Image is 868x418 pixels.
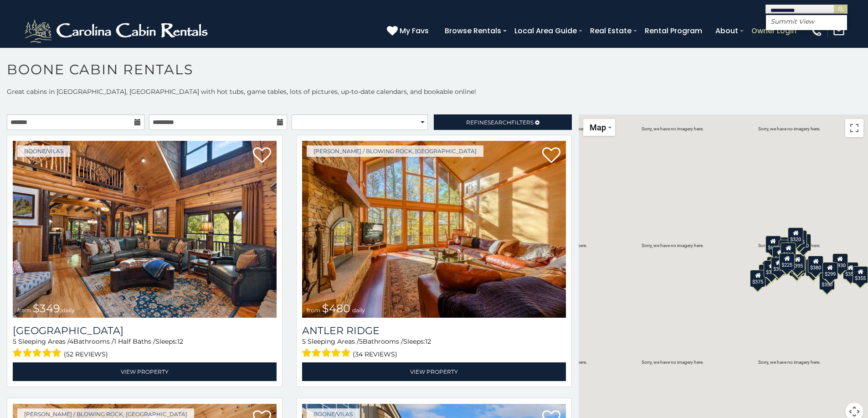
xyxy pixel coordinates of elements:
[779,240,794,257] div: $460
[13,141,277,318] img: Diamond Creek Lodge
[13,325,277,337] a: [GEOGRAPHIC_DATA]
[359,337,363,346] span: 5
[750,270,766,287] div: $375
[17,307,31,314] span: from
[400,25,429,36] span: My Favs
[62,307,75,314] span: daily
[770,17,814,26] em: Summit View
[781,243,796,260] div: $210
[843,262,858,279] div: $355
[253,146,271,165] a: Add to favorites
[307,307,320,314] span: from
[307,145,483,157] a: [PERSON_NAME] / Blowing Rock, [GEOGRAPHIC_DATA]
[322,302,350,315] span: $480
[767,257,782,274] div: $400
[302,337,306,346] span: 5
[764,260,780,278] div: $325
[788,227,804,245] div: $320
[434,114,571,130] a: RefineSearchFilters
[819,273,835,290] div: $350
[488,119,511,126] span: Search
[586,23,636,39] a: Real Estate
[302,141,566,318] img: Antler Ridge
[302,141,566,318] a: Antler Ridge from $480 daily
[583,119,615,136] button: Change map style
[711,23,743,39] a: About
[33,302,60,315] span: $349
[772,247,788,264] div: $410
[759,264,775,282] div: $330
[832,253,848,271] div: $930
[64,348,108,360] span: (52 reviews)
[770,258,786,276] div: $485
[13,141,277,318] a: Diamond Creek Lodge from $349 daily
[832,25,845,37] img: mail-regular-white.png
[810,25,823,37] img: phone-regular-white.png
[425,337,431,346] span: 12
[13,337,277,360] div: Sleeping Areas / Bathrooms / Sleeps:
[790,254,806,271] div: $395
[845,119,863,137] button: Toggle fullscreen view
[23,17,212,45] img: White-1-2.png
[779,237,794,254] div: $565
[542,146,560,165] a: Add to favorites
[13,362,277,381] a: View Property
[69,337,73,346] span: 4
[13,337,16,346] span: 5
[590,123,606,132] span: Map
[466,119,534,126] span: Refine Filters
[808,256,823,273] div: $380
[302,325,566,337] a: Antler Ridge
[302,362,566,381] a: View Property
[771,257,786,274] div: $395
[387,25,431,37] a: My Favs
[510,23,581,39] a: Local Area Guide
[17,145,70,157] a: Boone/Vilas
[302,337,566,360] div: Sleeping Areas / Bathrooms / Sleeps:
[352,307,365,314] span: daily
[114,337,155,346] span: 1 Half Baths /
[747,23,801,39] a: Owner Login
[13,325,277,337] h3: Diamond Creek Lodge
[765,236,781,253] div: $635
[353,348,397,360] span: (34 reviews)
[806,259,822,276] div: $695
[440,23,506,39] a: Browse Rentals
[177,337,183,346] span: 12
[780,253,795,270] div: $225
[640,23,707,39] a: Rental Program
[822,262,838,279] div: $299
